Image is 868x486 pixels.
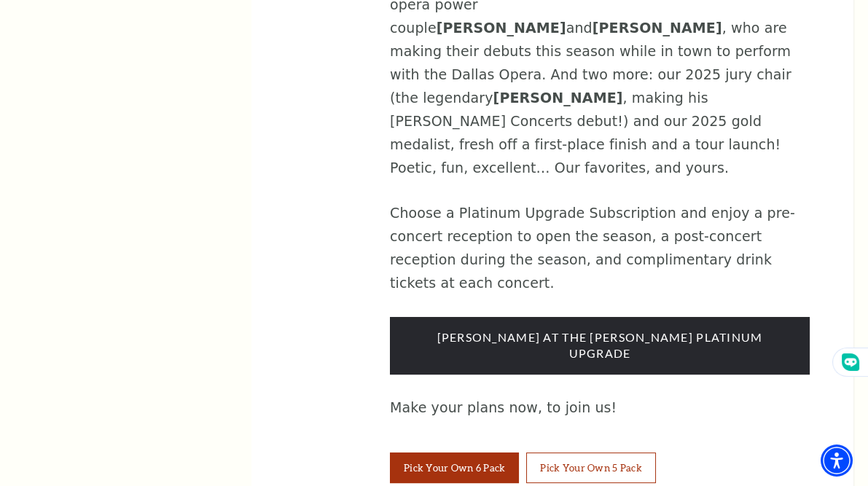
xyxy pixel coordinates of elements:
[390,452,519,483] button: Pick Your Own 6 Pack
[821,444,853,477] div: Accessibility Menu
[593,20,722,36] strong: [PERSON_NAME]
[437,20,566,36] strong: [PERSON_NAME]
[526,452,655,483] button: Pick Your Own 5 Pack
[493,90,623,106] strong: [PERSON_NAME]
[390,396,810,420] p: Make your plans now, to join us!
[437,330,762,360] a: [PERSON_NAME] At The [PERSON_NAME] Platinum Upgrade
[390,202,810,295] p: Choose a Platinum Upgrade Subscription and enjoy a pre-concert reception to open the season, a po...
